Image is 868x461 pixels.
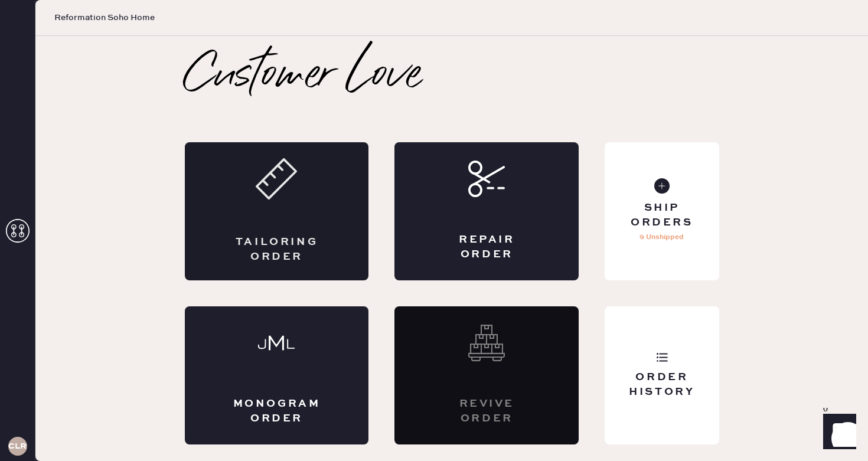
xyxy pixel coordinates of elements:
div: Repair Order [442,233,531,262]
div: Ship Orders [614,201,709,230]
div: Revive order [442,397,531,426]
h2: Customer Love [185,53,422,100]
div: Monogram Order [232,397,322,426]
div: Order History [614,370,709,400]
span: Reformation Soho Home [54,12,155,24]
p: 9 Unshipped [639,230,684,244]
div: Tailoring Order [232,235,322,264]
h3: CLR [8,442,27,450]
div: Interested? Contact us at care@hemster.co [394,306,579,444]
iframe: Front Chat [812,408,863,459]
